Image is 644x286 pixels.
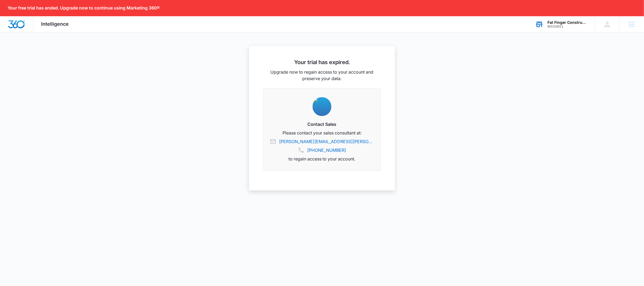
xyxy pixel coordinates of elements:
[547,20,587,25] div: account name
[270,130,374,162] p: Please contact your sales consultant at: to regain access to your account.
[8,5,160,11] p: Your free trial has ended. Upgrade now to continue using Marketing 360®
[270,121,374,127] h3: Contact Sales
[547,25,587,28] div: account id
[263,59,381,65] h2: Your trial has expired.
[279,138,374,145] a: [PERSON_NAME][EMAIL_ADDRESS][PERSON_NAME][DOMAIN_NAME]
[33,16,77,32] div: Intelligence
[307,147,346,153] a: [PHONE_NUMBER]
[41,21,69,27] span: Intelligence
[263,69,381,82] p: Upgrade now to regain access to your account and preserve your data.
